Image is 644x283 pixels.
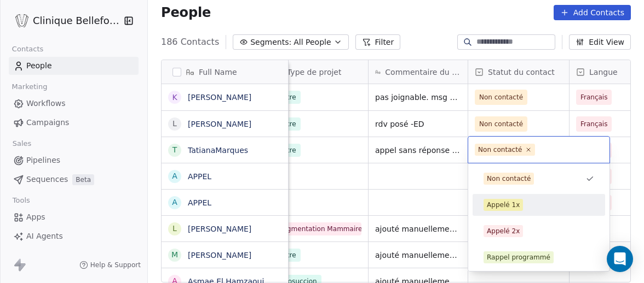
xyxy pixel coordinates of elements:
[487,252,550,262] div: Rappel programmé
[487,226,520,236] div: Appelé 2x
[487,200,520,210] div: Appelé 1x
[487,174,531,184] div: Non contacté
[478,145,522,155] div: Non contacté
